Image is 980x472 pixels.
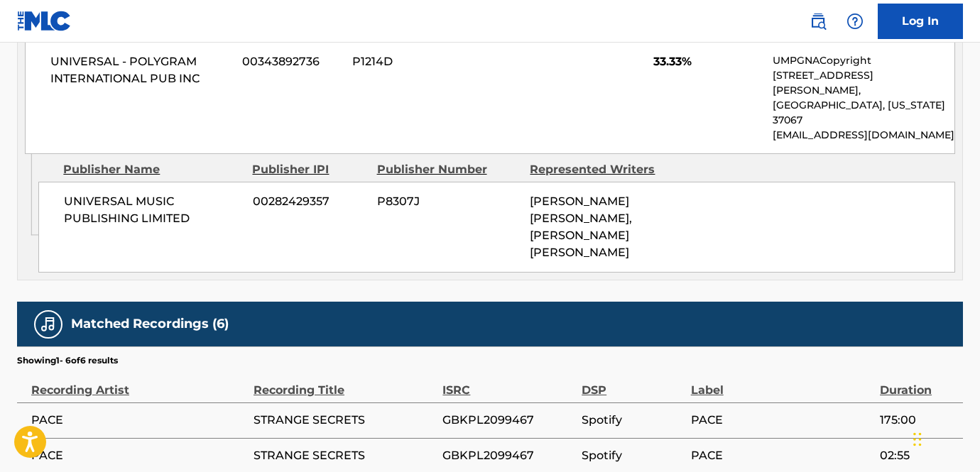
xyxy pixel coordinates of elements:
[880,412,956,429] span: 175:00
[31,447,246,464] span: PACE
[773,53,954,68] p: UMPGNACopyright
[810,13,827,30] img: search
[880,447,956,464] span: 02:55
[377,193,520,210] span: P8307J
[653,53,762,70] span: 33.33%
[71,316,229,332] h5: Matched Recordings (6)
[377,161,520,178] div: Publisher Number
[17,11,72,31] img: MLC Logo
[442,412,575,429] span: GBKPL2099467
[691,412,873,429] span: PACE
[442,367,575,399] div: ISRC
[252,161,366,178] div: Publisher IPI
[804,7,832,35] a: Public Search
[773,98,954,128] p: [GEOGRAPHIC_DATA], [US_STATE] 37067
[31,412,246,429] span: PACE
[50,53,232,87] span: UNIVERSAL - POLYGRAM INTERNATIONAL PUB INC
[254,412,435,429] span: STRANGE SECRETS
[773,68,954,98] p: [STREET_ADDRESS][PERSON_NAME],
[254,367,435,399] div: Recording Title
[40,316,57,333] img: Matched Recordings
[352,53,488,70] span: P1214D
[691,447,873,464] span: PACE
[64,193,242,227] span: UNIVERSAL MUSIC PUBLISHING LIMITED
[878,4,963,39] a: Log In
[841,7,869,35] div: Help
[254,447,435,464] span: STRANGE SECRETS
[63,161,241,178] div: Publisher Name
[846,13,864,30] img: help
[253,193,366,210] span: 00282429357
[582,447,684,464] span: Spotify
[442,447,575,464] span: GBKPL2099467
[880,367,956,399] div: Duration
[773,128,954,143] p: [EMAIL_ADDRESS][DOMAIN_NAME]
[17,354,118,367] p: Showing 1 - 6 of 6 results
[909,404,980,472] iframe: Chat Widget
[530,194,632,259] span: [PERSON_NAME] [PERSON_NAME], [PERSON_NAME] [PERSON_NAME]
[530,161,673,178] div: Represented Writers
[31,367,246,399] div: Recording Artist
[913,418,922,461] div: Drag
[691,367,873,399] div: Label
[242,53,342,70] span: 00343892736
[582,412,684,429] span: Spotify
[582,367,684,399] div: DSP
